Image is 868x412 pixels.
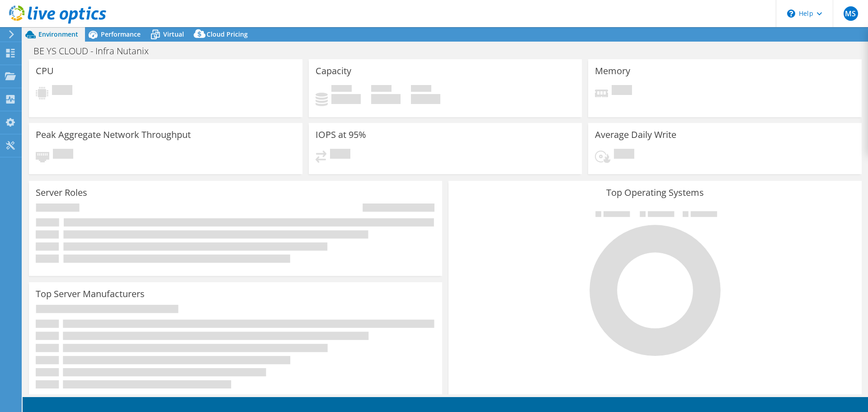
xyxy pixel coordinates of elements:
span: Pending [52,85,72,97]
span: Total [411,85,431,94]
h3: IOPS at 95% [316,130,366,140]
h3: Server Roles [36,188,87,198]
span: Pending [614,149,634,161]
h1: BE YS CLOUD - Infra Nutanix [29,46,163,56]
h3: Capacity [316,66,351,76]
span: Pending [53,149,73,161]
h3: Top Operating Systems [455,188,855,198]
h3: Peak Aggregate Network Throughput [36,130,191,140]
span: Pending [330,149,350,161]
span: Cloud Pricing [207,30,248,38]
h3: Top Server Manufacturers [36,289,145,299]
h3: Average Daily Write [595,130,676,140]
h4: 0 GiB [411,94,440,104]
span: Used [331,85,352,94]
span: Virtual [163,30,184,38]
span: Pending [612,85,632,97]
h4: 0 GiB [331,94,361,104]
span: MS [844,6,858,21]
span: Performance [101,30,141,38]
span: Free [371,85,392,94]
span: Environment [38,30,78,38]
svg: \n [787,9,795,18]
h3: CPU [36,66,54,76]
h4: 0 GiB [371,94,401,104]
h3: Memory [595,66,630,76]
